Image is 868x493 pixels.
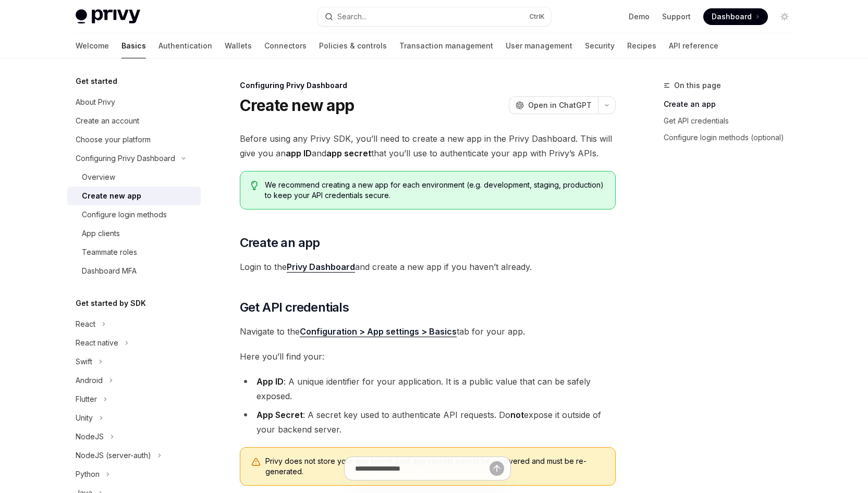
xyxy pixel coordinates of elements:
a: Get API credentials [664,113,801,129]
div: React [76,318,95,330]
div: NodeJS (server-auth) [76,449,151,462]
h5: Get started by SDK [76,297,146,310]
a: User management [506,33,572,58]
span: Create an app [240,235,320,251]
span: Before using any Privy SDK, you’ll need to create a new app in the Privy Dashboard. This will giv... [240,131,616,161]
a: Create an app [664,96,801,113]
a: Wallets [225,33,252,58]
span: Login to the and create a new app if you haven’t already. [240,260,616,274]
div: NodeJS [76,430,104,443]
div: Configure login methods [82,208,167,221]
a: Support [662,11,691,22]
button: Open in ChatGPT [509,96,598,114]
div: Create an account [76,115,139,127]
div: Dashboard MFA [82,265,137,277]
div: Android [76,374,103,387]
a: Authentication [158,33,212,58]
a: Basics [121,33,146,58]
div: Search... [337,10,366,23]
span: Navigate to the tab for your app. [240,324,616,339]
li: : A secret key used to authenticate API requests. Do expose it outside of your backend server. [240,408,616,437]
svg: Tip [251,181,258,190]
a: Connectors [264,33,307,58]
span: Open in ChatGPT [528,100,592,110]
a: Create new app [67,187,201,205]
strong: app secret [326,148,371,158]
span: We recommend creating a new app for each environment (e.g. development, staging, production) to k... [265,180,604,201]
strong: app ID [286,148,312,158]
li: : A unique identifier for your application. It is a public value that can be safely exposed. [240,374,616,403]
div: Configuring Privy Dashboard [240,80,616,91]
h1: Create new app [240,96,354,115]
div: Choose your platform [76,133,151,146]
h5: Get started [76,75,117,88]
a: Welcome [76,33,109,58]
a: Transaction management [399,33,493,58]
div: React native [76,337,118,349]
a: Dashboard [703,8,768,25]
div: Overview [82,171,115,183]
button: Send message [490,461,504,476]
a: Recipes [627,33,656,58]
button: Search...CtrlK [317,7,551,26]
div: About Privy [76,96,115,108]
a: Configure login methods (optional) [664,129,801,146]
a: Overview [67,168,201,187]
a: Configure login methods [67,205,201,224]
a: Dashboard MFA [67,262,201,280]
a: About Privy [67,93,201,112]
a: Policies & controls [319,33,387,58]
div: App clients [82,227,120,240]
div: Python [76,468,100,480]
a: Teammate roles [67,243,201,262]
span: Here you’ll find your: [240,349,616,364]
a: Demo [629,11,650,22]
span: Ctrl K [529,13,545,21]
a: Privy Dashboard [287,262,355,273]
div: Flutter [76,393,97,405]
a: Create an account [67,112,201,130]
span: Get API credentials [240,299,349,316]
img: light logo [76,9,140,24]
a: Security [585,33,615,58]
button: Toggle dark mode [776,8,793,25]
div: Configuring Privy Dashboard [76,152,175,165]
a: App clients [67,224,201,243]
div: Teammate roles [82,246,137,258]
strong: App Secret [256,410,303,420]
a: API reference [669,33,718,58]
div: Unity [76,412,93,424]
strong: not [510,410,524,420]
a: Choose your platform [67,130,201,149]
div: Create new app [82,190,141,202]
span: Dashboard [712,11,752,22]
div: Swift [76,355,92,368]
strong: App ID [256,376,284,387]
a: Configuration > App settings > Basics [300,326,457,337]
span: On this page [674,79,721,92]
